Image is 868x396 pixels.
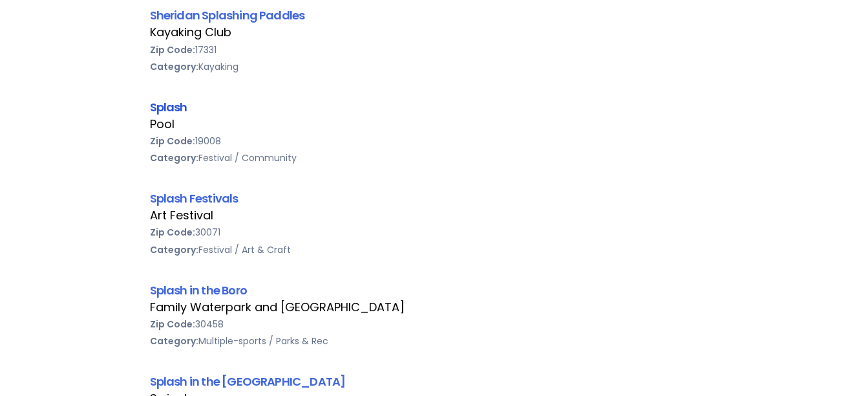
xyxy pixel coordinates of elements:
[150,318,195,331] b: Zip Code:
[150,224,719,241] div: 30071
[150,281,719,299] div: Splash in the Boro
[150,243,198,256] b: Category:
[150,373,719,390] div: Splash in the [GEOGRAPHIC_DATA]
[150,151,198,164] b: Category:
[150,149,719,166] div: Festival / Community
[150,41,719,58] div: 17331
[150,190,238,206] a: Splash Festivals
[150,190,719,207] div: Splash Festivals
[150,116,719,133] div: Pool
[150,207,719,224] div: Art Festival
[150,299,719,316] div: Family Waterpark and [GEOGRAPHIC_DATA]
[150,99,187,115] a: Splash
[150,282,247,298] a: Splash in the Boro
[150,241,719,258] div: Festival / Art & Craft
[150,58,719,75] div: Kayaking
[150,7,305,23] a: Sheridan Splashing Paddles
[150,98,719,116] div: Splash
[150,6,719,24] div: Sheridan Splashing Paddles
[150,135,195,148] b: Zip Code:
[150,226,195,239] b: Zip Code:
[150,60,198,73] b: Category:
[150,133,719,149] div: 19008
[150,316,719,333] div: 30458
[150,335,198,347] b: Category:
[150,333,719,349] div: Multiple-sports / Parks & Rec
[150,24,719,41] div: Kayaking Club
[150,43,195,56] b: Zip Code:
[150,373,346,390] a: Splash in the [GEOGRAPHIC_DATA]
